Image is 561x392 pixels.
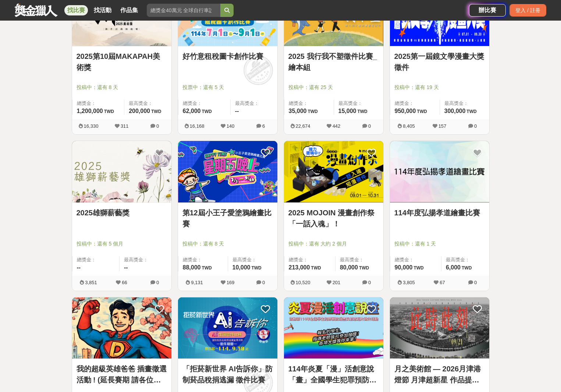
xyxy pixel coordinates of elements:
span: TWD [151,109,161,114]
span: 最高獎金： [124,256,167,264]
a: Cover Image [178,297,277,359]
span: 6,000 [446,264,461,271]
input: 總獎金40萬元 全球自行車設計比賽 [147,4,220,17]
span: 投稿中：還有 大約 2 個月 [288,240,379,248]
span: 最高獎金： [232,256,273,264]
span: 投稿中：還有 19 天 [394,84,485,91]
span: 0 [474,280,477,285]
span: 66 [122,280,127,285]
span: 投稿中：還有 5 個月 [77,240,167,248]
span: 投稿中：還有 8 天 [77,84,167,91]
a: 「拒菸新世界 AI告訴你」防制菸品稅捐逃漏 徵件比賽 [182,363,273,385]
span: 0 [156,123,159,129]
img: Cover Image [178,297,277,359]
span: 總獎金： [183,100,226,107]
span: 投稿中：還有 1 天 [394,240,485,248]
span: TWD [417,109,427,114]
span: TWD [413,265,423,271]
span: 442 [333,123,341,129]
span: 最高獎金： [235,100,273,107]
span: 90,000 [395,264,413,271]
span: 投票中：還有 5 天 [182,84,273,91]
a: 好竹意租稅圖卡創作比賽 [182,51,273,62]
span: 169 [227,280,235,285]
span: TWD [308,109,317,114]
a: 2025雄獅薪藝獎 [77,207,167,218]
span: 10,520 [296,280,310,285]
span: 最高獎金： [340,256,379,264]
a: 2025第10屆MAKAPAH美術獎 [77,51,167,73]
span: 1,200,000 [77,108,103,114]
span: 總獎金： [77,100,120,107]
span: TWD [202,109,212,114]
a: Cover Image [72,297,171,359]
span: TWD [466,109,476,114]
span: 8,405 [403,123,415,129]
span: 200,000 [129,108,150,114]
img: Cover Image [178,141,277,202]
span: 300,000 [444,108,466,114]
a: 2025 MOJOIN 漫畫創作祭「一話入魂」！ [288,207,379,229]
span: 總獎金： [395,256,437,264]
span: 213,000 [289,264,310,271]
span: 3,851 [85,280,97,285]
a: Cover Image [390,297,489,359]
span: 80,000 [340,264,358,271]
span: 16,168 [190,123,205,129]
span: 最高獎金： [129,100,167,107]
img: Cover Image [72,141,171,202]
span: -- [124,264,128,271]
div: 辦比賽 [469,4,506,17]
span: 投稿中：還有 8 天 [182,240,273,248]
a: Cover Image [284,297,383,359]
a: 找活動 [91,5,114,15]
span: 總獎金： [183,256,223,264]
span: TWD [311,265,321,271]
span: 88,000 [183,264,201,271]
div: 登入 / 註冊 [509,4,546,17]
img: Cover Image [284,141,383,202]
span: TWD [359,265,369,271]
span: 投稿中：還有 25 天 [288,84,379,91]
span: -- [235,108,239,114]
span: 總獎金： [289,100,329,107]
a: 作品集 [117,5,141,15]
img: Cover Image [390,297,489,359]
a: 我的超級英雄爸爸 插畫徵選活動 ! (延長賽期 請各位踴躍參與) [77,363,167,385]
span: 最高獎金： [446,256,485,264]
span: TWD [357,109,367,114]
span: 62,000 [183,108,201,114]
span: 0 [474,123,477,129]
a: 114年炎夏「漫」活創意說「畫」全國學生犯罪預防漫畫與創意短片徵件 [288,363,379,385]
span: 157 [438,123,447,129]
span: 16,330 [84,123,99,129]
img: Cover Image [284,297,383,359]
a: Cover Image [390,141,489,203]
a: 2025第一屆鏡文學漫畫大獎徵件 [394,51,485,73]
span: 201 [333,280,341,285]
span: 950,000 [395,108,416,114]
span: 總獎金： [77,256,115,264]
span: 67 [440,280,445,285]
img: Cover Image [72,297,171,359]
span: 總獎金： [395,100,435,107]
a: 114年度弘揚孝道繪畫比賽 [394,207,485,218]
a: 2025 我行我不塑徵件比賽_繪本組 [288,51,379,73]
span: 10,000 [232,264,251,271]
span: TWD [104,109,114,114]
span: 35,000 [289,108,307,114]
a: 月之美術館 — 2026月津港燈節 月津超新星 作品提案徵選計畫 〈OPEN CALL〉 [394,363,485,385]
span: TWD [462,265,472,271]
span: 0 [368,280,371,285]
span: 總獎金： [289,256,331,264]
span: 0 [262,280,265,285]
span: 最高獎金： [338,100,379,107]
span: TWD [202,265,212,271]
span: 0 [368,123,371,129]
span: 最高獎金： [444,100,485,107]
span: -- [77,264,81,271]
a: 第12屆小王子愛塗鴉繪畫比賽 [182,207,273,229]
